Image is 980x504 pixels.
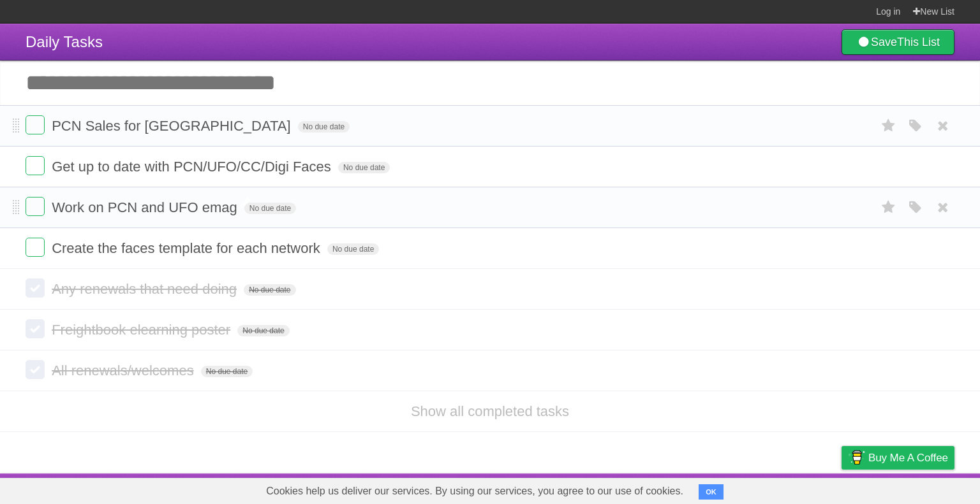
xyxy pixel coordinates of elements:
[201,366,253,377] span: No due date
[26,319,45,338] label: Done
[874,477,954,501] a: Suggest a feature
[699,484,724,500] button: OK
[237,325,289,336] span: No due date
[52,281,240,297] span: Any renewals that need doing
[52,363,197,378] span: All renewals/welcomes
[782,477,810,501] a: Terms
[52,118,294,134] span: PCN Sales for [GEOGRAPHIC_DATA]
[244,284,295,296] span: No due date
[842,29,954,55] a: SaveThis List
[338,162,390,173] span: No due date
[842,446,954,470] a: Buy me a coffee
[411,403,569,419] a: Show all completed tasks
[877,156,901,177] label: Star task
[244,203,296,214] span: No due date
[714,477,766,501] a: Developers
[26,197,45,216] label: Done
[848,447,865,468] img: Buy me a coffee
[52,199,241,215] span: Work on PCN and UFO emag
[897,36,940,48] b: This List
[26,156,45,175] label: Done
[26,360,45,379] label: Done
[26,115,45,134] label: Done
[253,479,696,504] span: Cookies help us deliver our services. By using our services, you agree to our use of cookies.
[52,322,234,338] span: Freightbook elearning poster
[868,447,948,469] span: Buy me a coffee
[26,278,45,298] label: Done
[877,197,901,218] label: Star task
[298,121,350,133] span: No due date
[26,33,103,50] span: Daily Tasks
[825,477,858,501] a: Privacy
[672,477,699,501] a: About
[327,243,379,255] span: No due date
[877,238,901,259] label: Star task
[877,115,901,136] label: Star task
[26,238,45,257] label: Done
[52,159,334,175] span: Get up to date with PCN/UFO/CC/Digi Faces
[52,240,323,256] span: Create the faces template for each network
